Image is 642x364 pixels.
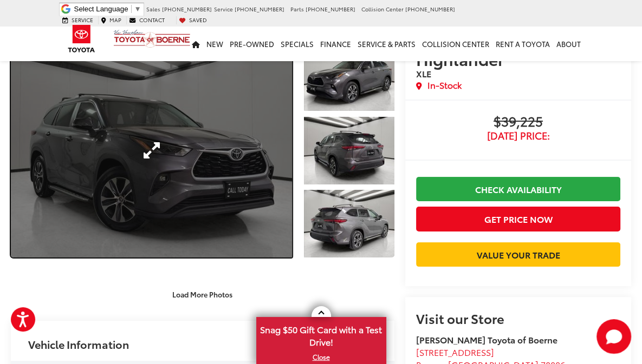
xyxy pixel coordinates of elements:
[354,27,419,61] a: Service & Parts: Opens in a new tab
[553,27,584,61] a: About
[416,67,431,80] span: XLE
[109,16,121,24] span: Map
[28,338,129,350] h2: Vehicle Information
[189,27,203,61] a: Home
[419,27,492,61] a: Collision Center
[162,5,212,13] span: [PHONE_NUMBER]
[596,319,631,354] svg: Start Chat
[176,16,210,24] a: My Saved Vehicles
[214,5,233,13] span: Service
[405,5,455,13] span: [PHONE_NUMBER]
[427,79,462,91] span: In-Stock
[257,318,385,351] span: Snag $50 Gift Card with a Test Drive!
[74,5,128,13] span: Select Language
[304,43,394,111] a: Expand Photo 1
[306,5,355,13] span: [PHONE_NUMBER]
[134,5,141,13] span: ▼
[303,189,395,258] img: 2023 Toyota Highlander XLE
[416,207,620,231] button: Get Price Now
[203,27,226,61] a: New
[304,117,394,184] a: Expand Photo 2
[74,5,141,13] a: Select Language​
[226,27,277,61] a: Pre-Owned
[304,190,394,257] a: Expand Photo 3
[235,5,284,13] span: [PHONE_NUMBER]
[277,27,317,61] a: Specials
[303,116,395,184] img: 2023 Toyota Highlander XLE
[416,130,620,141] span: [DATE] Price:
[11,43,292,257] a: Expand Photo 0
[113,29,191,48] img: Vic Vaughan Toyota of Boerne
[303,43,395,111] img: 2023 Toyota Highlander XLE
[146,5,160,13] span: Sales
[596,319,631,354] button: Toggle Chat Window
[416,333,557,346] strong: [PERSON_NAME] Toyota of Boerne
[72,16,93,24] span: Service
[165,285,240,304] button: Load More Photos
[416,177,620,201] a: Check Availability
[416,311,620,325] h2: Visit our Store
[60,16,96,24] a: Service
[492,27,553,61] a: Rent a Toyota
[98,16,124,24] a: Map
[317,27,354,61] a: Finance
[361,5,404,13] span: Collision Center
[416,346,494,358] span: [STREET_ADDRESS]
[61,21,102,56] img: Toyota
[126,16,167,24] a: Contact
[189,16,207,24] span: Saved
[290,5,304,13] span: Parts
[416,242,620,267] a: Value Your Trade
[416,114,620,130] span: $39,225
[139,16,165,24] span: Contact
